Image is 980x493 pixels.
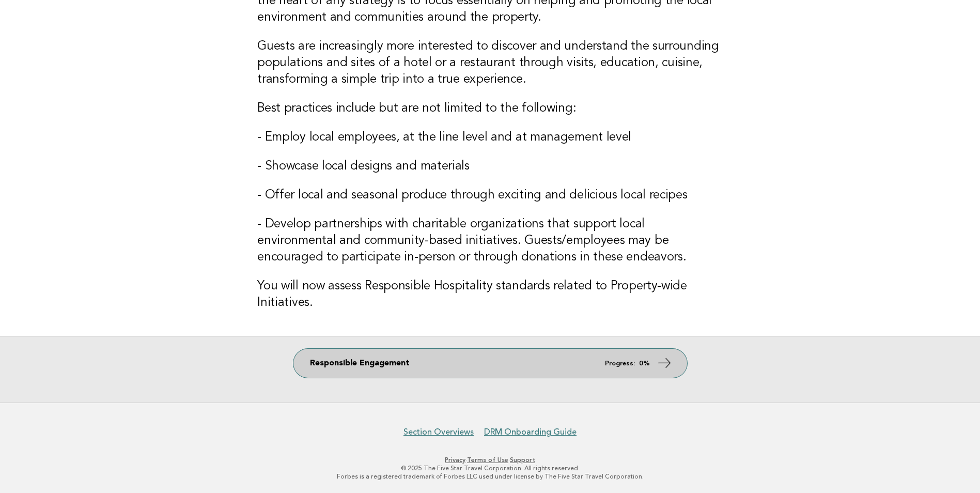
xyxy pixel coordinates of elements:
[257,187,723,204] h3: - Offer local and seasonal produce through exciting and delicious local recipes
[403,427,474,437] a: Section Overviews
[293,349,687,378] a: Responsible Engagement Progress: 0%
[174,472,806,481] p: Forbes is a registered trademark of Forbes LLC used under license by The Five Star Travel Corpora...
[257,38,723,88] h3: Guests are increasingly more interested to discover and understand the surrounding populations an...
[174,456,806,464] p: · ·
[605,360,635,367] em: Progress:
[257,158,723,175] h3: - Showcase local designs and materials
[510,456,535,464] a: Support
[257,100,723,117] h3: Best practices include but are not limited to the following:
[445,456,465,464] a: Privacy
[257,278,723,311] h3: You will now assess Responsible Hospitality standards related to Property-wide Initiatives.
[257,129,723,146] h3: - Employ local employees, at the line level and at management level
[174,464,806,472] p: © 2025 The Five Star Travel Corporation. All rights reserved.
[467,456,508,464] a: Terms of Use
[639,360,650,367] strong: 0%
[257,216,723,266] h3: - Develop partnerships with charitable organizations that support local environmental and communi...
[484,427,577,437] a: DRM Onboarding Guide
